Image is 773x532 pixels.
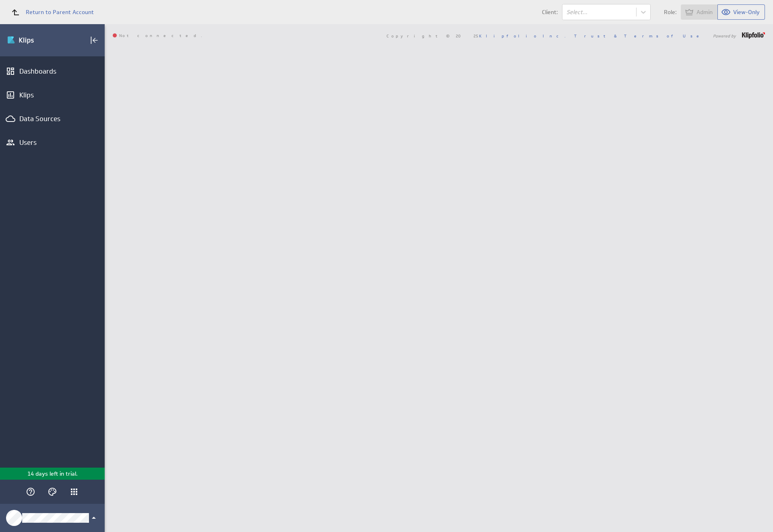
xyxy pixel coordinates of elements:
[542,9,558,15] span: Client:
[386,34,566,38] span: Copyright © 2025
[7,34,63,47] img: Klipfolio klips logo
[6,3,94,21] a: Return to Parent Account
[19,91,85,99] div: Klips
[713,34,736,38] span: Powered by
[113,33,202,38] span: Not connected.
[26,9,94,15] span: Return to Parent Account
[67,485,81,499] div: Klipfolio Apps
[566,9,632,15] div: Select...
[664,9,677,15] span: Role:
[19,138,85,147] div: Users
[48,487,57,497] svg: Themes
[718,4,765,20] button: View as View-Only
[574,33,705,39] a: Trust & Terms of Use
[681,4,718,20] button: View as Admin
[24,485,37,499] div: Help
[697,8,713,16] span: Admin
[742,32,765,39] img: logo-footer.png
[45,485,59,499] div: Themes
[7,34,63,47] div: Go to Dashboards
[19,114,85,123] div: Data Sources
[733,8,760,16] span: View-Only
[19,67,85,76] div: Dashboards
[87,33,101,47] div: Collapse
[27,470,78,478] p: 14 days left in trial.
[479,33,566,39] a: Klipfolio Inc.
[69,487,79,497] div: Klipfolio Apps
